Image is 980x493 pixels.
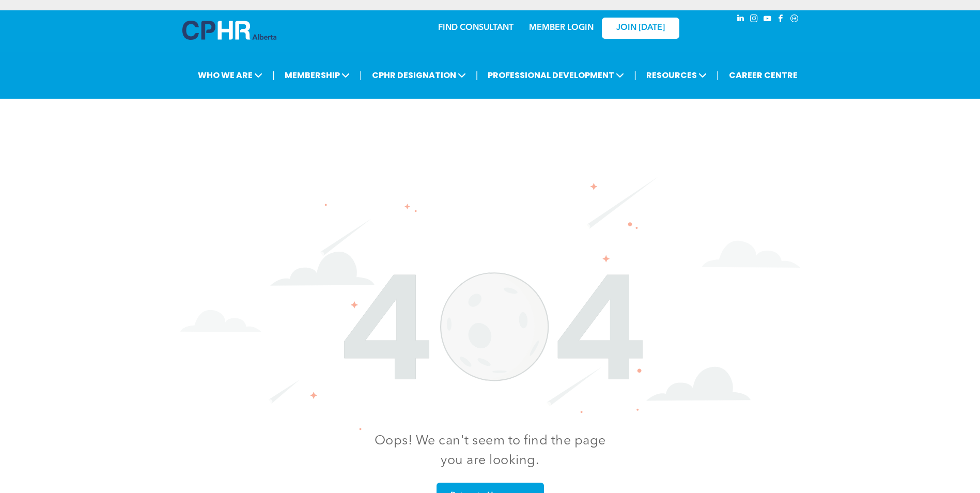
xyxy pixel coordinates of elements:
img: The number 404 is surrounded by clouds and stars on a white background. [180,176,800,430]
a: MEMBER LOGIN [529,24,594,32]
a: instagram [749,13,760,27]
li: | [272,65,275,86]
span: CPHR DESIGNATION [369,66,469,85]
li: | [634,65,636,86]
span: MEMBERSHIP [282,66,353,85]
span: Oops! We can't seem to find the page you are looking. [375,435,606,467]
a: facebook [775,13,787,27]
span: WHO WE ARE [195,66,266,85]
li: | [476,65,478,86]
span: RESOURCES [643,66,710,85]
li: | [717,65,719,86]
span: PROFESSIONAL DEVELOPMENT [485,66,627,85]
a: Social network [789,13,800,27]
a: FIND CONSULTANT [438,24,514,32]
a: JOIN [DATE] [602,18,679,39]
li: | [360,65,362,86]
span: JOIN [DATE] [616,23,665,33]
a: linkedin [735,13,746,27]
img: A blue and white logo for cp alberta [182,21,276,40]
a: youtube [762,13,773,27]
a: CAREER CENTRE [726,66,801,85]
